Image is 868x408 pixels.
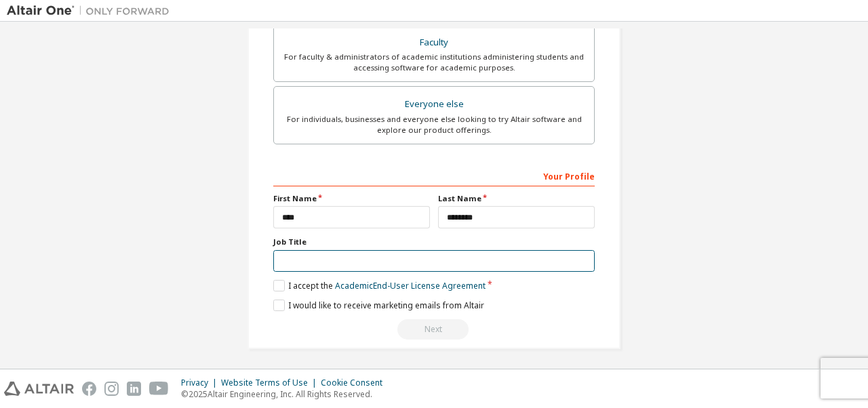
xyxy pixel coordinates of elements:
img: Altair One [7,4,176,18]
img: youtube.svg [149,382,169,396]
div: Everyone else [282,95,586,114]
div: Your Profile [273,165,595,186]
label: First Name [273,193,430,204]
label: Last Name [438,193,595,204]
div: Faculty [282,33,586,52]
a: Academic End-User License Agreement [335,280,486,291]
img: instagram.svg [104,382,119,396]
p: © 2025 Altair Engineering, Inc. All Rights Reserved. [181,388,391,400]
div: Privacy [181,378,221,388]
div: Website Terms of Use [221,378,321,388]
div: For faculty & administrators of academic institutions administering students and accessing softwa... [282,52,586,73]
img: linkedin.svg [127,382,141,396]
div: For individuals, businesses and everyone else looking to try Altair software and explore our prod... [282,114,586,136]
div: Cookie Consent [321,378,391,388]
img: altair_logo.svg [4,382,74,396]
label: Job Title [273,237,595,247]
div: Read and acccept EULA to continue [273,319,595,340]
label: I would like to receive marketing emails from Altair [273,300,484,311]
label: I accept the [273,280,486,291]
img: facebook.svg [82,382,96,396]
